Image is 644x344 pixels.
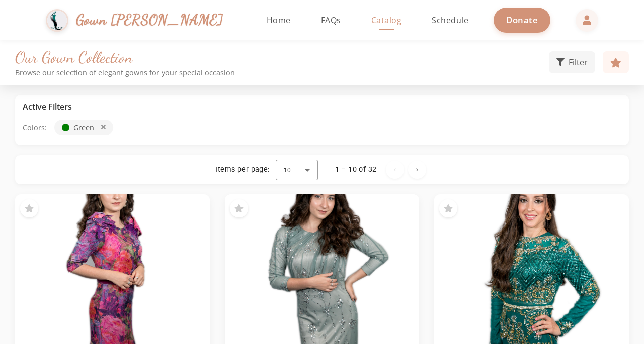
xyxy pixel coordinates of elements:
span: FAQs [321,15,341,26]
h1: Our Gown Collection [15,48,549,67]
div: 1 – 10 of 32 [335,165,377,175]
span: Gown [PERSON_NAME] [76,9,223,31]
span: Green [73,122,94,133]
img: Gown Gmach Logo [46,9,68,32]
a: Donate [494,8,550,32]
a: Gown [PERSON_NAME] [46,7,233,34]
button: Next page [408,161,426,179]
span: Donate [506,14,538,26]
span: Schedule [432,15,468,26]
span: Home [267,15,291,26]
button: Previous page [386,161,404,179]
span: Filter [569,56,588,68]
p: Browse our selection of elegant gowns for your special occasion [15,68,549,77]
div: Items per page: [216,165,270,175]
h3: Active Filters [23,102,621,112]
span: Colors: [23,122,47,133]
span: Catalog [371,15,402,26]
button: Filter [549,51,595,73]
